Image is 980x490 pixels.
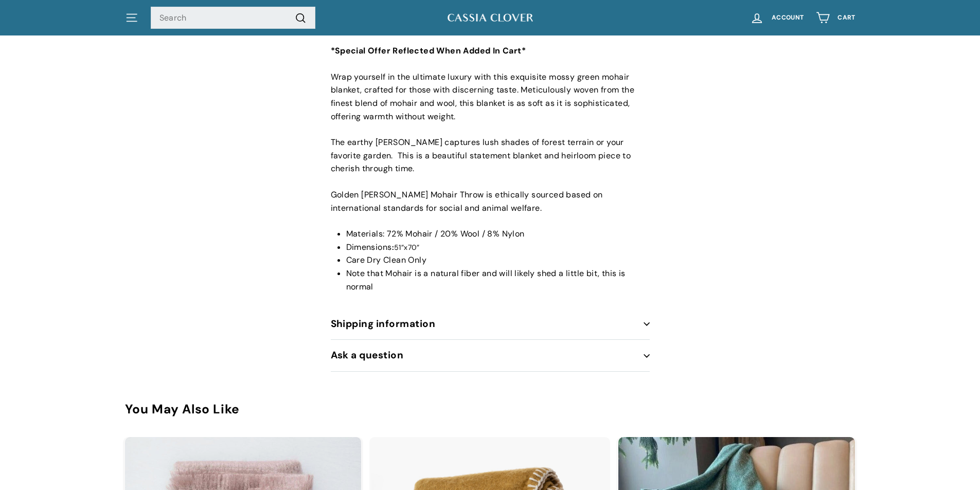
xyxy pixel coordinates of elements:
[331,136,650,175] p: The earthy [PERSON_NAME] captures lush shades of forest terrain or your favorite garden. This is ...
[838,14,855,21] span: Cart
[346,267,650,293] li: Note that Mohair is a natural fiber and will likely shed a little bit, this is normal
[331,188,650,214] p: Golden [PERSON_NAME] Mohair Throw is ethically sourced based on international standards for socia...
[810,3,861,33] a: Cart
[744,3,810,33] a: Account
[331,308,650,340] button: Shipping information
[346,241,650,254] li: Dimensions
[346,228,525,239] span: Materials: 72% Mohair / 20% Wool / 8% Nylon
[394,243,420,252] span: 51”x70”
[125,403,856,416] div: You May Also Like
[392,243,394,252] strong: :
[331,70,650,123] p: Wrap yourself in the ultimate luxury with this exquisite mossy green mohair blanket, crafted for ...
[331,340,650,371] button: Ask a question
[151,7,315,29] input: Search
[772,14,804,21] span: Account
[346,253,650,267] li: Care Dry Clean Only
[331,45,526,56] strong: *Special Offer Reflected When Added In Cart*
